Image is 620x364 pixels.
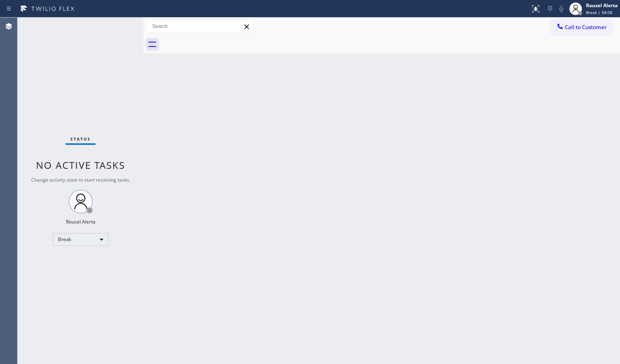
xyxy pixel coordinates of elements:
[586,2,618,9] div: Rousel Alerta
[586,10,612,15] span: Break | 58:08
[31,176,130,183] span: Change activity state to start receiving tasks.
[556,3,567,14] button: Mute
[146,20,253,33] input: Search
[36,158,125,172] span: No active tasks
[70,136,91,142] span: Status
[565,24,607,31] span: Call to Customer
[53,233,109,246] div: Break
[66,218,96,225] div: Rousel Alerta
[551,20,612,35] button: Call to Customer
